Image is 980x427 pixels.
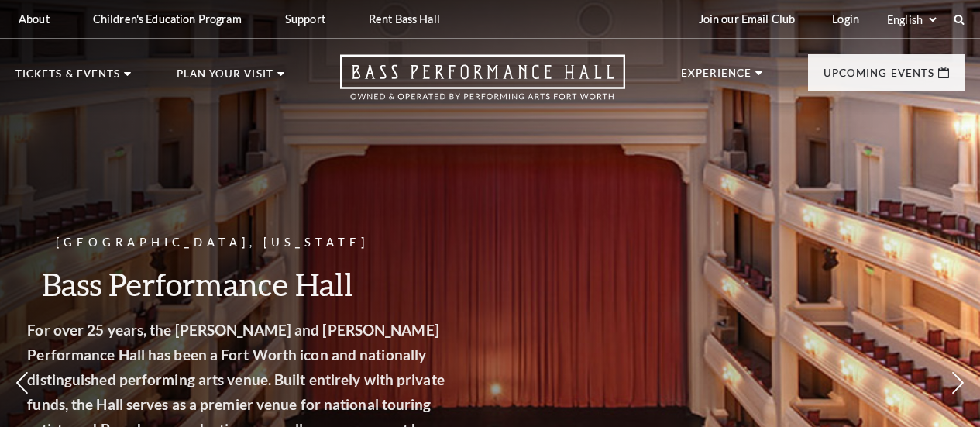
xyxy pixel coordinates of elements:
[62,264,488,304] h3: Bass Performance Hall
[884,12,939,27] select: Select:
[369,12,440,26] p: Rent Bass Hall
[62,233,488,253] p: [GEOGRAPHIC_DATA], [US_STATE]
[681,68,752,87] p: Experience
[177,69,273,88] p: Plan Your Visit
[285,12,325,26] p: Support
[19,12,50,26] p: About
[15,69,120,88] p: Tickets & Events
[93,12,242,26] p: Children's Education Program
[824,68,934,87] p: Upcoming Events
